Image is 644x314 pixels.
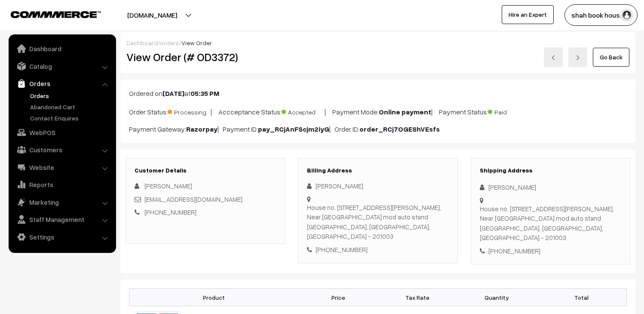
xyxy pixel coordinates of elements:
[564,4,638,26] button: shah book hous…
[379,108,431,116] b: Online payment
[575,55,580,60] img: right-arrow.png
[129,105,627,117] p: Order Status: | Accceptance Status: | Payment Mode: | Payment Status:
[299,289,378,306] th: Price
[359,125,440,133] b: order_RCj7OGEShVEsfs
[186,125,218,133] b: Razorpay
[126,39,158,46] a: Dashboard
[11,160,113,175] a: Website
[11,229,113,245] a: Settings
[163,89,184,98] b: [DATE]
[11,9,86,19] a: COMMMERCE
[307,203,448,241] div: House no. [STREET_ADDRESS][PERSON_NAME], Near [GEOGRAPHIC_DATA] mod auto stand [GEOGRAPHIC_DATA],...
[28,114,113,123] a: Contact Enquires
[144,182,192,190] span: [PERSON_NAME]
[28,102,113,111] a: Abandoned Cart
[480,246,621,256] div: [PHONE_NUMBER]
[502,5,554,24] a: Hire an Expert
[129,124,627,134] p: Payment Gateway: | Payment ID: | Order ID:
[28,91,113,100] a: Orders
[126,38,629,47] div: / /
[11,177,113,192] a: Reports
[551,55,556,60] img: left-arrow.png
[620,9,633,22] img: user
[11,41,113,56] a: Dashboard
[11,125,113,140] a: WebPOS
[97,4,207,26] button: [DOMAIN_NAME]
[593,48,629,67] a: Go Back
[480,167,621,174] h3: Shipping Address
[282,105,325,117] span: Accepted
[307,167,448,174] h3: Billing Address
[135,167,276,174] h3: Customer Details
[11,76,113,91] a: Orders
[181,39,212,46] span: View Order
[536,289,626,306] th: Total
[144,195,242,203] a: [EMAIL_ADDRESS][DOMAIN_NAME]
[480,182,621,192] div: [PERSON_NAME]
[11,58,113,74] a: Catalog
[457,289,536,306] th: Quantity
[190,89,219,98] b: 05:35 PM
[11,142,113,157] a: Customers
[488,105,531,117] span: Paid
[307,181,448,191] div: [PERSON_NAME]
[126,50,285,64] h2: View Order (# OD3372)
[168,105,211,117] span: Processing
[129,88,627,99] p: Ordered on at
[307,245,448,255] div: [PHONE_NUMBER]
[129,289,299,306] th: Product
[11,212,113,227] a: Staff Management
[480,204,621,243] div: House no. [STREET_ADDRESS][PERSON_NAME], Near [GEOGRAPHIC_DATA] mod auto stand [GEOGRAPHIC_DATA],...
[11,11,101,18] img: COMMMERCE
[11,194,113,210] a: Marketing
[160,39,179,46] a: orders
[258,125,329,133] b: pay_RCjAnFScjm2iyG
[378,289,457,306] th: Tax Rate
[144,208,196,216] a: [PHONE_NUMBER]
